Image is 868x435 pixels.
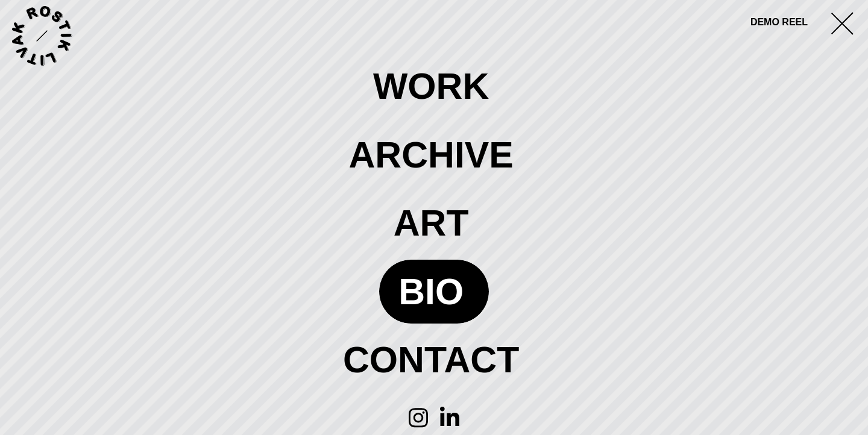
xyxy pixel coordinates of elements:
a: archive [329,123,538,187]
a: work [354,55,514,119]
a: contact [324,328,544,392]
a: DEMO REEL [750,14,808,31]
a: art [374,192,494,255]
